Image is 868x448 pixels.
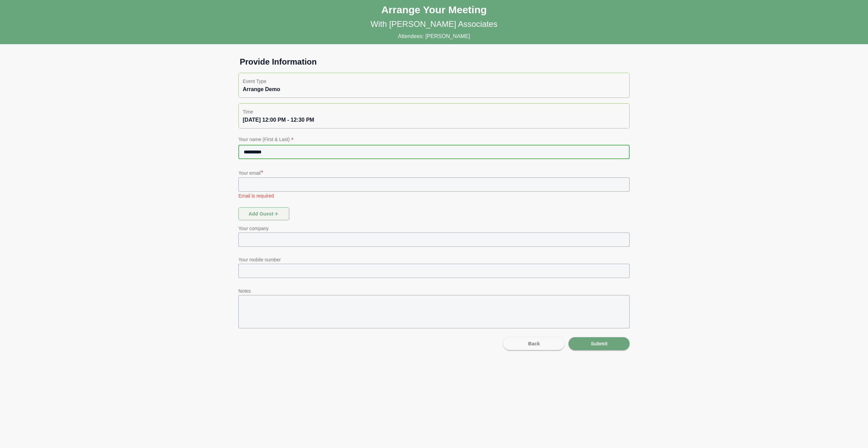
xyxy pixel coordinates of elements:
button: Submit [568,337,630,350]
div: [DATE] 12:00 PM - 12:30 PM [243,116,625,124]
p: Attendees: [PERSON_NAME] [398,32,470,40]
h1: Provide Information [234,56,634,67]
p: Your company [238,224,630,232]
p: Email is required [238,192,630,199]
p: Your email [238,168,630,177]
button: Back [503,337,564,350]
p: Event Type [243,77,625,85]
p: With [PERSON_NAME] Associates [370,19,497,30]
p: Notes [238,287,630,295]
div: Arrange Demo [243,85,625,93]
span: Add guest [248,207,280,220]
p: Your name (First & Last) [238,135,630,145]
span: Back [528,337,540,350]
h1: Arrange Your Meeting [381,4,487,16]
p: Your mobile number [238,256,630,264]
p: Time [243,108,625,116]
button: Add guest [238,207,289,220]
span: Submit [591,337,608,350]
